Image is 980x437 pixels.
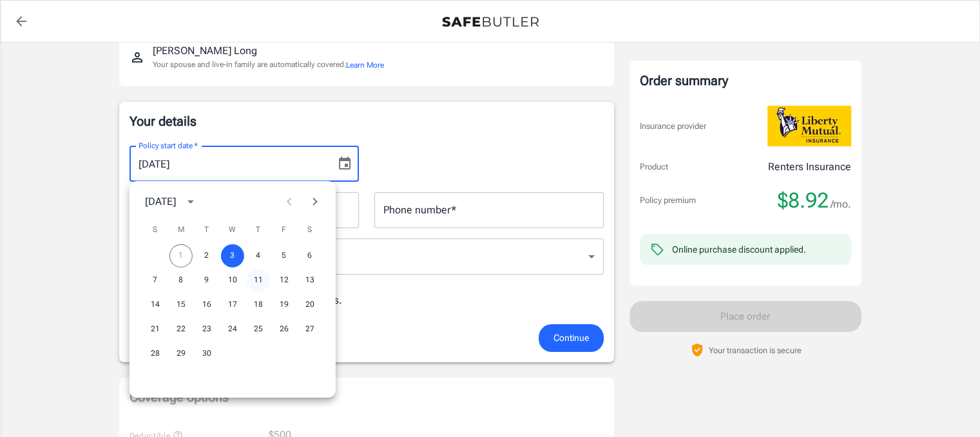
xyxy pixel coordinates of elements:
span: Sunday [144,217,167,243]
div: [DATE] [145,194,176,209]
button: 19 [273,293,296,316]
p: Insurance provider [640,120,706,133]
button: 15 [169,293,193,316]
button: 24 [221,318,244,341]
button: 23 [195,318,218,341]
svg: Insured person [130,50,145,65]
button: 4 [247,244,270,267]
button: 11 [247,269,270,292]
button: 13 [298,269,322,292]
button: 21 [144,318,167,341]
button: 5 [273,244,296,267]
p: Your transaction is secure [709,344,802,356]
button: 27 [298,318,322,341]
a: back to quotes [8,8,34,34]
button: 26 [273,318,296,341]
p: Your details [130,112,604,130]
button: Learn More [346,59,384,71]
button: 16 [195,293,218,316]
button: 28 [144,342,167,365]
img: Back to quotes [442,17,539,27]
button: 18 [247,293,270,316]
button: 14 [144,293,167,316]
button: 17 [221,293,244,316]
span: /mo. [831,195,851,213]
button: 8 [169,269,193,292]
span: Tuesday [195,217,218,243]
button: calendar view is open, switch to year view [180,191,202,213]
p: Renters Insurance [768,159,851,175]
button: 25 [247,318,270,341]
span: Monday [169,217,193,243]
button: 2 [195,244,218,267]
button: 20 [298,293,322,316]
button: Continue [539,324,604,352]
span: Continue [553,330,589,346]
p: Your spouse and live-in family are automatically covered. [153,59,384,71]
button: 12 [273,269,296,292]
div: Order summary [640,71,851,90]
input: MM/DD/YYYY [130,146,327,182]
button: Choose date, selected date is Sep 3, 2025 [332,151,358,177]
p: [PERSON_NAME] Long [153,43,257,59]
button: 29 [169,342,193,365]
span: $8.92 [778,188,829,213]
input: Enter number [374,192,604,228]
button: 6 [298,244,322,267]
span: Saturday [298,217,322,243]
button: 10 [221,269,244,292]
button: 22 [169,318,193,341]
button: 3 [221,244,244,267]
button: 30 [195,342,218,365]
p: Product [640,160,668,173]
p: Policy premium [640,194,696,207]
button: Next month [302,189,328,215]
button: 9 [195,269,218,292]
img: Liberty Mutual [767,106,851,146]
div: Online purchase discount applied. [672,243,806,256]
label: Policy start date [139,140,198,151]
button: 7 [144,269,167,292]
span: Wednesday [221,217,244,243]
span: Friday [273,217,296,243]
span: Thursday [247,217,270,243]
